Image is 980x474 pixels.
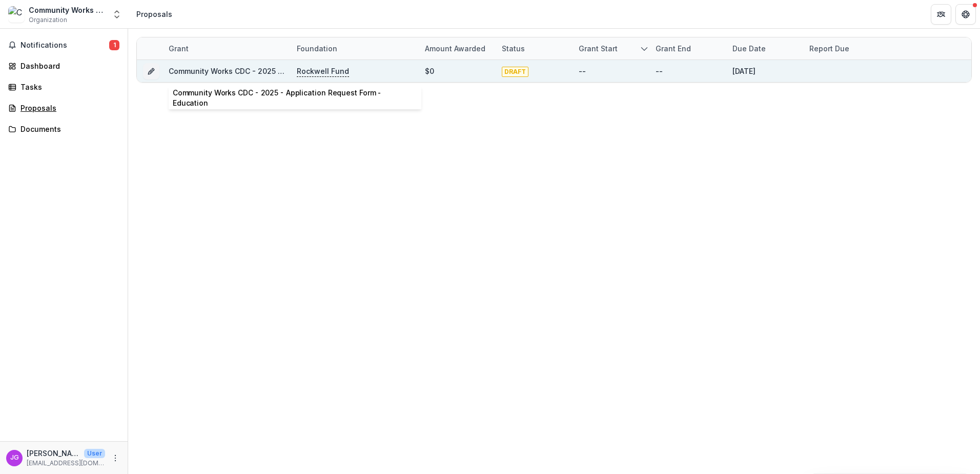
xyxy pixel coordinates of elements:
div: Amount awarded [419,43,492,54]
span: Notifications [21,41,109,50]
div: Dashboard [21,61,115,71]
div: Amount awarded [419,37,496,60]
div: Status [496,43,531,54]
a: Community Works CDC - 2025 - Application Request Form - Education [169,67,418,75]
div: -- [579,66,586,76]
button: Get Help [955,4,976,25]
div: Tasks [21,82,115,92]
div: Due Date [726,43,772,54]
span: DRAFT [502,67,528,77]
div: Grant [162,43,195,54]
div: -- [656,66,663,76]
span: Organization [29,15,67,25]
a: Documents [4,121,124,137]
div: Proposals [136,9,172,19]
button: Grant 93dbdd9f-6934-4a78-8663-cdd8cba14d57 [143,63,159,80]
div: Community Works CDC [29,5,106,15]
div: Grant start [573,43,624,54]
p: [EMAIL_ADDRESS][DOMAIN_NAME] [27,459,105,468]
div: Grant end [649,43,697,54]
div: Grant [162,37,291,60]
div: Johnny Gentry [10,455,19,461]
a: Proposals [4,100,124,116]
button: Open entity switcher [110,4,124,25]
button: More [109,452,121,464]
div: Grant end [649,37,726,60]
div: [DATE] [732,66,756,76]
p: Rockwell Fund [297,66,349,77]
nav: breadcrumb [132,7,176,22]
svg: sorted descending [640,45,648,53]
span: 1 [109,40,119,50]
div: Foundation [291,37,419,60]
div: $0 [425,66,434,76]
div: Due Date [726,37,803,60]
button: Notifications1 [4,37,124,53]
div: Report Due [803,37,880,60]
div: Proposals [21,103,115,113]
p: [PERSON_NAME] [27,448,80,459]
button: Partners [931,4,951,25]
div: Grant start [573,37,649,60]
div: Status [496,37,573,60]
a: Dashboard [4,57,124,74]
div: Report Due [803,43,855,54]
div: Foundation [291,43,343,54]
a: Tasks [4,78,124,95]
p: User [84,449,105,458]
div: Documents [21,124,115,134]
img: Community Works CDC [8,6,25,23]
